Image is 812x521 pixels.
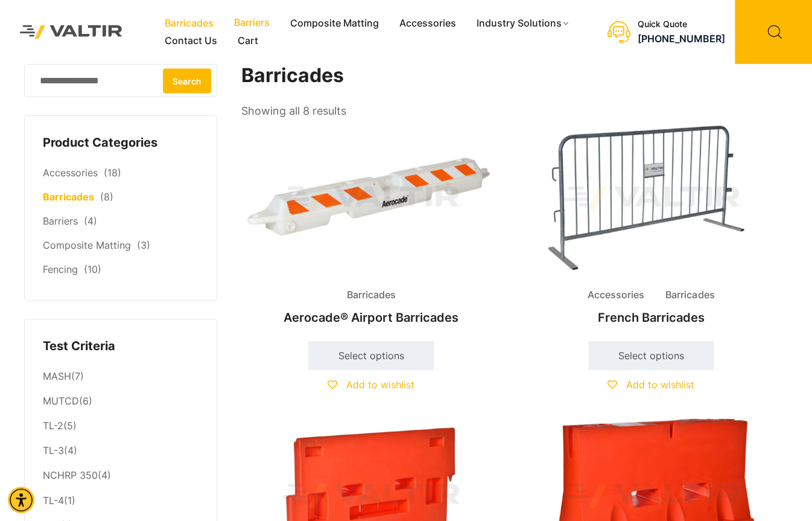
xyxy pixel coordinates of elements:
li: (1) [43,488,198,513]
a: Accessories [43,167,98,179]
a: MASH [43,370,71,382]
img: Accessories [521,121,781,276]
p: Showing all 8 results [241,101,346,121]
span: Accessories [579,286,653,304]
li: (7) [43,364,198,389]
li: (6) [43,389,198,414]
a: Add to wishlist [607,379,694,391]
a: Select options for “French Barricades” [588,341,714,370]
a: Composite Matting [43,239,131,251]
span: (18) [104,167,121,179]
img: Barricades [241,121,501,276]
li: (4) [43,464,198,488]
span: (10) [84,263,101,275]
a: Accessories [389,14,466,32]
a: call (888) 496-3625 [638,33,725,45]
a: NCHRP 350 [43,469,98,481]
a: Barriers [224,14,280,32]
a: Barriers [43,215,78,227]
h2: French Barricades [521,304,781,331]
img: Valtir Rentals [9,14,133,50]
a: Select options for “Aerocade® Airport Barricades” [308,341,434,370]
span: (4) [84,215,97,227]
a: TL-3 [43,444,64,456]
a: Barricades [154,14,224,32]
input: Search for: [24,64,217,97]
h4: Test Criteria [43,337,198,356]
a: BarricadesAerocade® Airport Barricades [241,121,501,331]
span: Barricades [656,286,723,304]
a: Contact Us [154,32,227,50]
a: Accessories BarricadesFrench Barricades [521,121,781,331]
a: Cart [227,32,268,50]
a: TL-4 [43,494,64,507]
h2: Aerocade® Airport Barricades [241,304,501,331]
a: Add to wishlist [328,379,414,391]
h4: Product Categories [43,134,198,152]
span: (8) [100,191,113,203]
a: Fencing [43,263,78,275]
div: Accessibility Menu [8,487,34,513]
span: Add to wishlist [626,379,694,391]
a: Industry Solutions [466,14,580,32]
li: (5) [43,414,198,439]
a: MUTCD [43,395,79,407]
span: (3) [137,239,150,251]
div: Quick Quote [638,19,725,30]
a: Barricades [43,191,94,203]
span: Barricades [338,286,405,304]
h1: Barricades [241,64,782,88]
span: Add to wishlist [346,379,414,391]
a: TL-2 [43,420,63,432]
a: Composite Matting [280,14,389,32]
button: Search [163,68,211,93]
li: (4) [43,439,198,464]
